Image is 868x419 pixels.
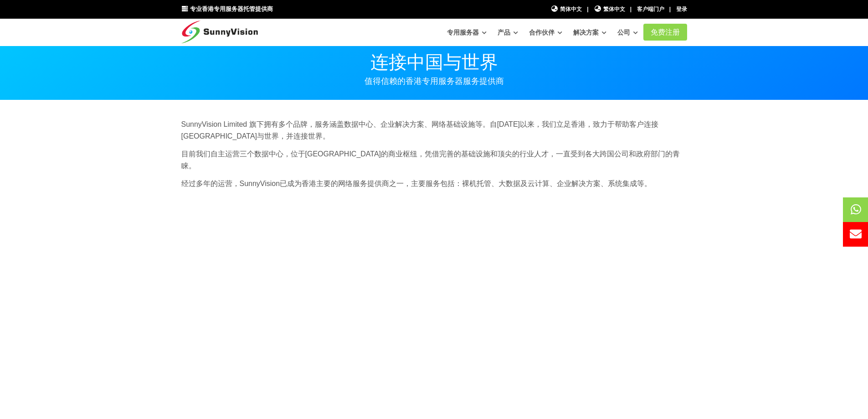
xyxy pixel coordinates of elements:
[676,6,687,12] a: 登录
[560,6,582,12] font: 简体中文
[498,24,518,41] a: 产品
[617,29,630,36] font: 公司
[617,24,638,41] a: 公司
[181,150,680,170] font: 目前我们自主运营三个数据中心，位于[GEOGRAPHIC_DATA]的商业枢纽，凭借完善的基础设施和顶尖的行业人才，一直受到各大跨国公司和政府部门的青睐。
[669,6,671,12] font: |
[630,6,632,12] font: |
[594,5,625,14] a: 繁体中文
[573,24,606,41] a: 解决方案
[603,6,625,12] font: 繁体中文
[551,5,582,14] a: 简体中文
[370,52,498,72] font: 连接中国与世界
[637,6,664,12] a: 客户端门户
[447,29,479,36] font: 专用服务器
[190,5,273,12] font: 专业香港专用服务器托管提供商
[498,29,510,36] font: 产品
[643,24,687,41] a: 免费注册
[651,28,680,36] font: 免费注册
[365,77,504,86] font: 值得信赖的香港专用服务器服务提供商
[529,29,555,36] font: 合作伙伴
[181,180,652,187] font: 经过多年的运营，SunnyVision已成为香港主要的网络服务提供商之一，主要服务包括：裸机托管、大数据及云计算、企业解决方案、系统集成等。
[529,24,562,41] a: 合作伙伴
[587,6,588,12] font: |
[573,29,599,36] font: 解决方案
[181,120,659,140] font: SunnyVision Limited 旗下拥有多个品牌，服务涵盖数据中心、企业解决方案、网络基础设施等。自[DATE]以来，我们立足香港，致力于帮助客户连接[GEOGRAPHIC_DATA]与...
[447,24,487,41] a: 专用服务器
